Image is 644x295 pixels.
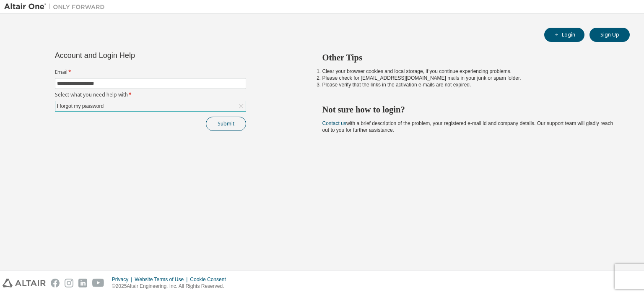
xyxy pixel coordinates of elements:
button: Login [544,28,584,42]
img: youtube.svg [92,279,104,287]
div: Account and Login Help [55,52,208,59]
button: Sign Up [589,28,630,42]
p: © 2025 Altair Engineering, Inc. All Rights Reserved. [112,283,231,290]
li: Please verify that the links in the activation e-mails are not expired. [322,81,615,88]
div: I forgot my password [55,101,246,111]
img: altair_logo.svg [3,279,46,287]
a: Contact us [322,120,346,126]
button: Submit [206,117,246,131]
h2: Other Tips [322,52,615,63]
div: Privacy [112,276,135,283]
div: I forgot my password [56,102,105,111]
label: Select what you need help with [55,91,246,98]
img: linkedin.svg [78,279,87,287]
img: Altair One [4,3,109,11]
li: Clear your browser cookies and local storage, if you continue experiencing problems. [322,68,615,75]
h2: Not sure how to login? [322,104,615,115]
label: Email [55,69,246,76]
img: facebook.svg [51,279,60,287]
span: with a brief description of the problem, your registered e-mail id and company details. Our suppo... [322,120,613,133]
img: instagram.svg [65,279,73,287]
div: Website Terms of Use [135,276,190,283]
div: Cookie Consent [190,276,231,283]
li: Please check for [EMAIL_ADDRESS][DOMAIN_NAME] mails in your junk or spam folder. [322,75,615,81]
